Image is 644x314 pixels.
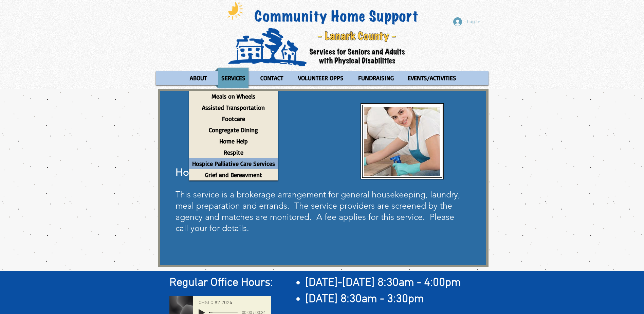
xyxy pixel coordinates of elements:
a: EVENTS/ACTIVITIES [401,68,463,88]
a: Meals on Wheels [189,91,278,102]
a: Assisted Transportation [189,102,278,113]
h2: ​ [169,275,480,291]
span: [DATE] 8:30am - 3:30pm [305,292,424,306]
p: Meals on Wheels [208,91,258,102]
p: CONTACT [257,68,286,88]
button: Log In [448,15,485,28]
span: CHSLC #2 2024 [199,300,232,306]
p: FUNDRAISING [355,68,397,88]
span: Regular Office Hours: [169,276,273,290]
p: Grief and Bereavment [202,169,265,180]
p: Footcare [219,113,248,124]
p: SERVICES [218,68,249,88]
p: EVENTS/ACTIVITIES [405,68,459,88]
a: Footcare [189,113,278,124]
p: VOLUNTEER OPPS [295,68,347,88]
p: Assisted Transportation [199,102,268,113]
a: Hospice Palliative Care Services [189,158,278,169]
span: This service is a brokerage arrangement for general housekeeping, laundry, meal preparation and e... [176,189,460,233]
a: FUNDRAISING [352,68,400,88]
p: Congregate Dining [206,124,261,136]
span: Log In [464,18,483,25]
img: Home Help1.JPG [364,107,440,176]
a: SERVICES [215,68,252,88]
a: Grief and Bereavment [189,169,278,180]
a: ABOUT [183,68,213,88]
a: Respite [189,147,278,158]
nav: Site [156,68,489,88]
a: CONTACT [254,68,290,88]
span: [DATE]-[DATE] 8:30am - 4:00pm [305,276,461,290]
a: Home Help [189,136,278,147]
a: VOLUNTEER OPPS [292,68,350,88]
p: ABOUT [187,68,210,88]
p: Home Help [216,136,251,147]
span: Home Help [176,166,228,178]
p: Respite [221,147,246,158]
a: Congregate Dining [189,124,278,136]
